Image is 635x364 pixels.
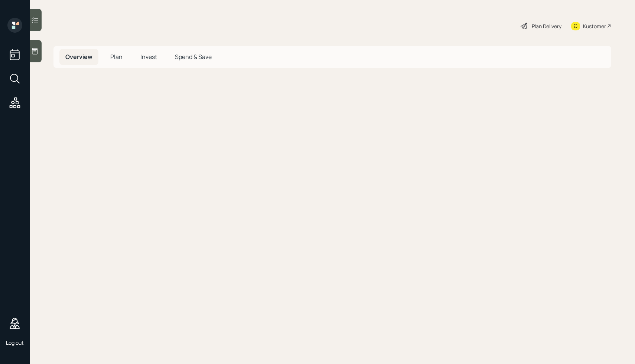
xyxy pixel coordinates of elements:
div: Log out [6,339,24,346]
span: Plan [110,53,123,61]
span: Invest [140,53,157,61]
span: Spend & Save [175,53,212,61]
span: Overview [65,53,92,61]
div: Kustomer [583,22,606,30]
div: Plan Delivery [532,22,561,30]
